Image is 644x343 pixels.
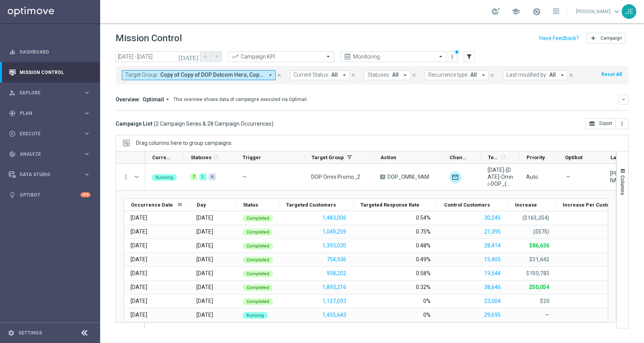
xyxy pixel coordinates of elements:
[247,271,269,276] span: Completed
[351,72,356,78] i: close
[9,89,16,96] i: person_search
[243,155,261,160] span: Trigger
[392,72,399,78] span: All
[209,173,216,180] div: 6
[83,130,91,137] i: keyboard_arrow_right
[563,202,620,208] span: Increase Per Customer
[449,171,461,183] div: Optimail
[565,155,582,160] span: Optibot
[585,120,629,126] multiple-options-button: Export to CSV
[8,110,91,116] button: gps_fixed Plan keyboard_arrow_right
[191,155,211,160] span: Statuses
[610,155,629,160] span: Last Modified By
[20,131,83,136] span: Execute
[116,51,200,62] input: Select date range
[454,49,460,55] div: There are unsaved changes
[428,72,468,78] span: Recurrence type:
[156,120,272,127] span: 2 Campaign Series & 28 Campaign Occurrences
[20,172,83,177] span: Data Studio
[243,270,273,277] colored-tag: Completed
[156,175,173,180] span: Running
[200,51,211,62] button: arrow_back
[590,35,596,41] i: add
[177,51,200,63] button: [DATE]
[83,150,91,158] i: keyboard_arrow_right
[160,72,264,78] span: Copy of Copy of DOP Dotcom Hero, Copy of DOP Dotcom Hero, Copy of DOP Omni Promo, Copy of DOP Omn...
[600,35,622,41] span: Campaign
[411,71,418,79] button: close
[131,202,173,208] span: Occurrence Date
[9,42,91,62] div: Dashboard
[277,72,282,78] i: close
[488,155,499,160] span: Templates
[416,284,431,291] div: 0.32%
[9,49,16,55] i: equalizer
[529,284,549,291] p: $50,054
[341,72,348,79] i: arrow_drop_down
[164,96,171,103] i: arrow_drop_down
[20,62,91,82] a: Mission Control
[247,230,269,235] span: Completed
[8,69,91,76] div: Mission Control
[527,155,545,160] span: Priority
[131,298,147,304] div: 10 Aug 2025
[131,270,147,277] div: 08 Aug 2025
[197,202,206,208] span: Day
[322,310,347,320] button: 1,455,643
[411,72,417,78] i: close
[122,173,129,180] button: more_vert
[612,7,621,16] span: keyboard_arrow_down
[131,284,147,291] div: 09 Aug 2025
[480,72,487,79] i: arrow_drop_down
[483,241,501,251] button: 28,414
[600,70,622,79] button: Reset All
[506,72,547,78] span: Last modified by:
[9,89,83,96] div: Explore
[569,72,574,78] i: close
[290,70,350,80] button: Current Status: All arrow_drop_down
[83,109,91,117] i: keyboard_arrow_right
[196,256,213,263] div: Thursday
[526,270,549,277] p: $150,783
[243,214,273,222] colored-tag: Completed
[621,97,626,102] i: keyboard_arrow_down
[503,70,568,80] button: Last modified by: All arrow_drop_down
[247,285,269,290] span: Completed
[9,192,16,198] i: lightbulb
[9,151,16,158] i: track_changes
[380,175,385,179] span: A
[214,54,219,59] i: arrow_forward
[489,71,496,79] button: close
[361,202,419,208] span: Targeted Response Rate
[533,228,549,235] p: ($575)
[522,214,549,221] p: ($163,254)
[515,202,537,208] span: Increase
[381,155,396,160] span: Action
[326,269,347,278] button: 958,202
[242,174,247,180] span: —
[80,192,91,197] div: +10
[122,70,276,80] button: Target Group: Copy of Copy of DOP Dotcom Hero, Copy of DOP Dotcom Hero, Copy of DOP Omni Promo, C...
[228,51,334,62] ng-select: Campaign KPI
[9,171,83,178] div: Data Studio
[585,118,616,129] button: open_in_browser Export
[540,298,549,304] p: $20
[83,89,91,96] i: keyboard_arrow_right
[402,72,409,79] i: arrow_drop_down
[20,152,83,156] span: Analyze
[416,270,431,277] div: 0.58%
[589,121,595,127] i: open_in_browser
[416,228,431,235] div: 0.75%
[449,155,468,160] span: Channel
[8,49,91,55] button: equalizer Dashboard
[173,96,307,103] div: This overview shows data of campaigns executed via Optimail
[549,72,556,78] span: All
[470,72,477,78] span: All
[8,192,91,198] button: lightbulb Optibot +10
[322,227,347,237] button: 1,049,259
[622,4,636,19] div: JE
[619,94,629,104] button: keyboard_arrow_down
[387,173,429,180] span: DOP_OMNI_9AM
